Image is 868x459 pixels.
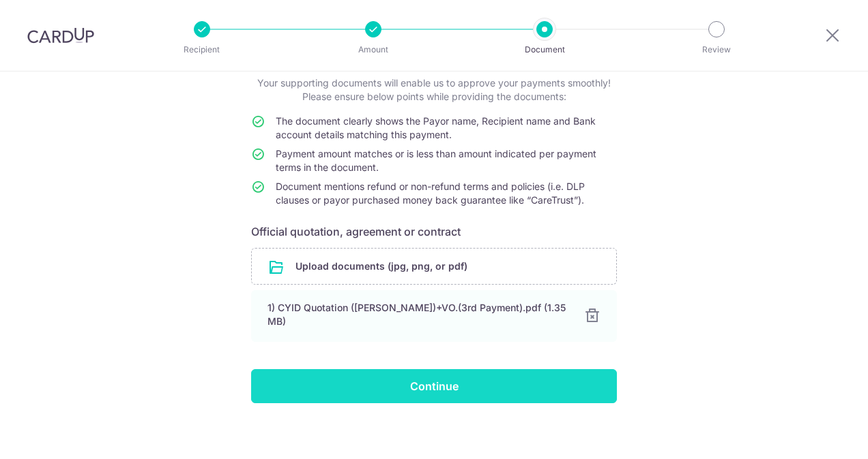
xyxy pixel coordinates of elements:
[276,180,585,206] span: Document mentions refund or non-refund terms and policies (i.e. DLP clauses or payor purchased mo...
[276,115,596,140] span: The document clearly shows the Payor name, Recipient name and Bank account details matching this ...
[666,43,767,57] p: Review
[31,10,59,22] span: Help
[276,148,596,173] span: Payment amount matches or is less than amount indicated per payment terms in the document.
[323,43,424,57] p: Amount
[251,223,617,240] h6: Official quotation, agreement or contract
[494,43,595,57] p: Document
[251,369,617,403] input: Continue
[151,43,252,57] p: Recipient
[27,27,94,44] img: CardUp
[267,301,568,328] div: 1) CYID Quotation ([PERSON_NAME])+VO.(3rd Payment).pdf (1.35 MB)
[251,248,617,285] div: Upload documents (jpg, png, or pdf)
[251,76,617,104] p: Your supporting documents will enable us to approve your payments smoothly! Please ensure below p...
